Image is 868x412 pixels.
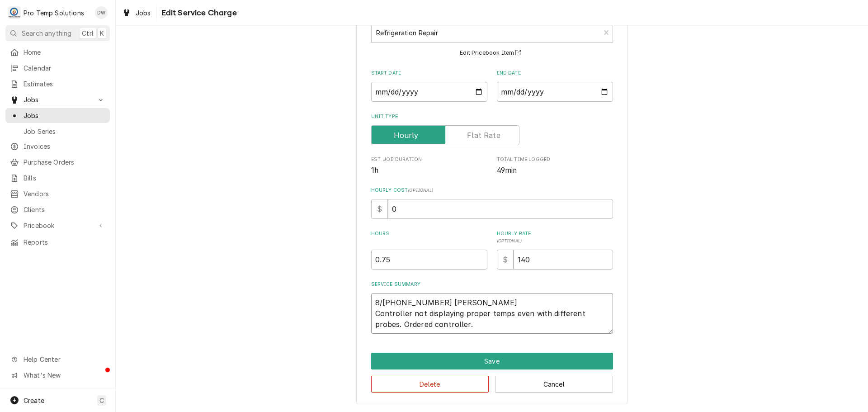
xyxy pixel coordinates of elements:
[5,235,110,250] a: Reports
[24,111,105,120] span: Jobs
[24,370,104,380] span: What's New
[497,70,613,102] div: End Date
[371,353,613,369] button: Save
[24,189,105,199] span: Vendors
[159,7,237,19] span: Edit Service Charge
[24,355,104,364] span: Help Center
[5,61,110,76] a: Calendar
[371,166,378,175] span: 1h
[95,6,108,19] div: Dana Williams's Avatar
[408,188,433,193] span: ( optional )
[497,250,514,270] div: $
[24,221,92,230] span: Pricebook
[24,397,44,404] span: Create
[24,205,105,214] span: Clients
[497,238,522,243] span: ( optional )
[371,113,613,120] label: Unit Type
[5,170,110,185] a: Bills
[497,165,613,176] span: Total Time Logged
[497,166,517,175] span: 49min
[24,127,105,136] span: Job Series
[5,45,110,60] a: Home
[371,369,613,393] div: Button Group Row
[24,237,105,247] span: Reports
[24,79,105,89] span: Estimates
[371,187,613,194] label: Hourly Cost
[5,92,110,107] a: Go to Jobs
[371,230,487,245] label: Hours
[371,165,487,176] span: Est. Job Duration
[495,376,613,393] button: Cancel
[5,186,110,201] a: Vendors
[5,218,110,233] a: Go to Pricebook
[5,352,110,367] a: Go to Help Center
[5,25,110,41] button: Search anythingCtrlK
[371,14,613,58] div: Short Description
[371,281,613,288] label: Service Summary
[497,156,613,175] div: Total Time Logged
[371,353,613,393] div: Button Group
[371,70,487,77] label: Start Date
[371,230,487,270] div: [object Object]
[497,230,613,270] div: [object Object]
[5,155,110,170] a: Purchase Orders
[497,70,613,77] label: End Date
[371,82,487,102] input: yyyy-mm-dd
[24,157,105,167] span: Purchase Orders
[371,376,489,393] button: Delete
[24,173,105,183] span: Bills
[136,8,151,18] span: Jobs
[497,82,613,102] input: yyyy-mm-dd
[22,28,71,38] span: Search anything
[24,47,105,57] span: Home
[497,230,613,245] label: Hourly Rate
[118,5,155,20] a: Jobs
[24,63,105,73] span: Calendar
[99,396,104,405] span: C
[5,368,110,383] a: Go to What's New
[24,8,84,18] div: Pro Temp Solutions
[497,156,613,163] span: Total Time Logged
[371,293,613,334] textarea: 8/[PHONE_NUMBER] [PERSON_NAME] Controller not displaying proper temps even with different probes....
[371,281,613,334] div: Service Summary
[371,187,613,219] div: Hourly Cost
[371,70,487,102] div: Start Date
[24,95,92,104] span: Jobs
[5,76,110,91] a: Estimates
[100,28,104,38] span: K
[371,156,487,175] div: Est. Job Duration
[82,28,94,38] span: Ctrl
[371,156,487,163] span: Est. Job Duration
[5,139,110,154] a: Invoices
[95,6,108,19] div: DW
[24,142,105,151] span: Invoices
[8,6,21,19] div: Pro Temp Solutions's Avatar
[371,199,388,219] div: $
[371,353,613,369] div: Button Group Row
[458,47,525,59] button: Edit Pricebook Item
[8,6,21,19] div: P
[5,108,110,123] a: Jobs
[5,124,110,139] a: Job Series
[5,202,110,217] a: Clients
[371,113,613,145] div: Unit Type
